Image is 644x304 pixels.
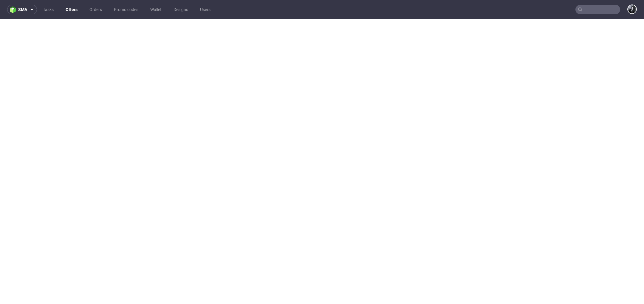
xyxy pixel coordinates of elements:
[39,5,57,14] a: Tasks
[628,5,636,13] img: Philippe Dubuy
[170,5,192,14] a: Designs
[110,5,142,14] a: Promo codes
[18,7,27,12] span: sma
[62,5,81,14] a: Offers
[196,5,214,14] a: Users
[10,6,18,13] img: logo
[147,5,165,14] a: Wallet
[86,5,106,14] a: Orders
[7,5,37,14] button: sma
